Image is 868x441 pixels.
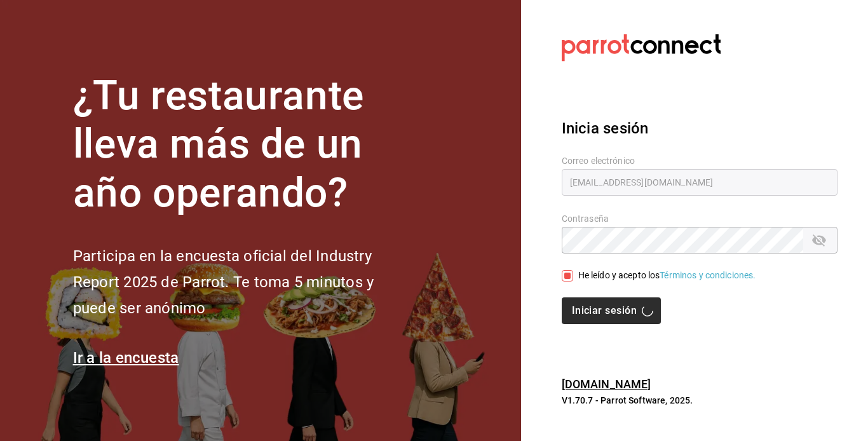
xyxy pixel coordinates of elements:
[562,394,837,407] p: V1.70.7 - Parrot Software, 2025.
[73,243,416,321] h2: Participa en la encuesta oficial del Industry Report 2025 de Parrot. Te toma 5 minutos y puede se...
[660,270,756,280] a: Términos y condiciones.
[562,156,837,165] label: Correo electrónico
[562,169,837,196] input: Ingresa tu correo electrónico
[562,117,837,140] h3: Inicia sesión
[562,377,651,391] a: [DOMAIN_NAME]
[73,349,179,367] a: Ir a la encuesta
[578,269,756,282] div: He leído y acepto los
[562,214,837,222] label: Contraseña
[73,72,416,218] h1: ¿Tu restaurante lleva más de un año operando?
